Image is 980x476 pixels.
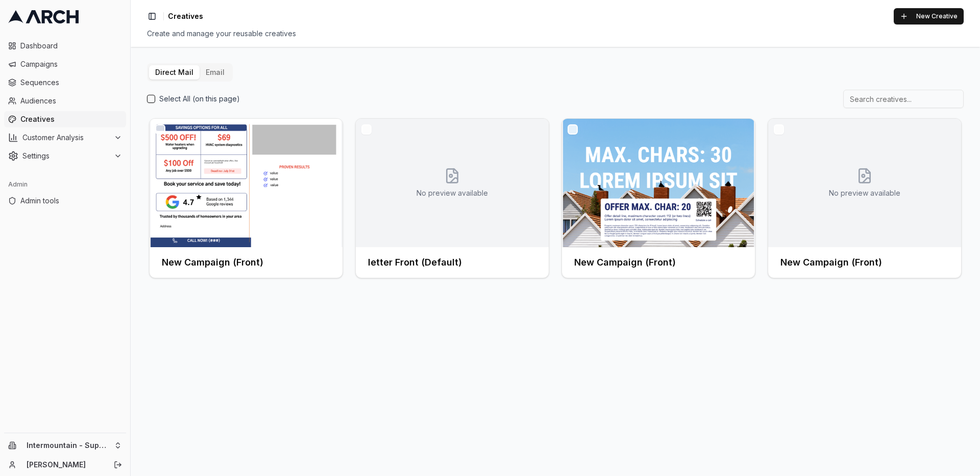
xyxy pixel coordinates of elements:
div: Admin [4,176,126,193]
img: Front creative for New Campaign (Front) [150,119,342,247]
a: Dashboard [4,38,126,54]
p: No preview available [829,188,900,198]
a: Audiences [4,93,126,109]
svg: No creative preview [444,168,460,184]
h3: New Campaign (Front) [574,255,676,270]
a: Sequences [4,74,126,91]
span: Audiences [20,96,122,106]
button: Email [200,65,231,80]
span: Admin tools [20,196,122,206]
nav: breadcrumb [168,11,203,21]
button: Intermountain - Superior Water & Air [4,437,126,454]
p: No preview available [416,188,488,198]
label: Select All (on this page) [159,94,240,104]
span: Creatives [168,11,203,21]
h3: letter Front (Default) [368,255,462,270]
button: Direct Mail [149,65,200,80]
span: Campaigns [20,59,122,69]
a: [PERSON_NAME] [27,460,103,470]
span: Creatives [20,114,122,124]
input: Search creatives... [843,90,964,108]
img: Front creative for New Campaign (Front) [562,119,755,247]
a: Creatives [4,111,126,127]
span: Intermountain - Superior Water & Air [27,441,110,450]
svg: No creative preview [856,168,873,184]
span: Customer Analysis [22,133,110,143]
button: Settings [4,148,126,164]
span: Sequences [20,77,122,88]
span: Dashboard [20,41,122,51]
button: New Creative [894,8,964,24]
button: Log out [111,458,125,472]
h3: New Campaign (Front) [780,255,882,270]
button: Customer Analysis [4,129,126,146]
span: Settings [22,151,110,161]
div: Create and manage your reusable creatives [147,29,964,39]
a: Admin tools [4,193,126,209]
a: Campaigns [4,56,126,72]
h3: New Campaign (Front) [162,255,263,270]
